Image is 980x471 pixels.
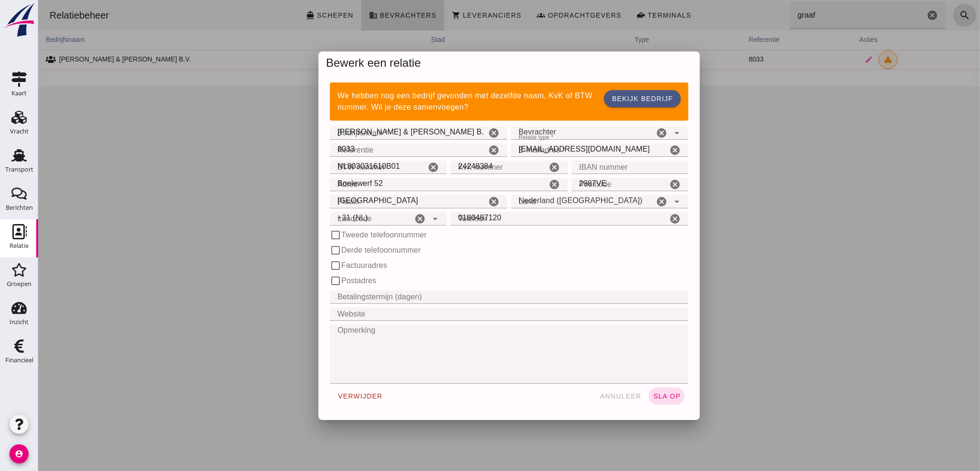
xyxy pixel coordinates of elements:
[11,90,27,96] div: Kaart
[10,128,29,134] div: Vracht
[10,243,29,249] div: Relatie
[7,281,31,287] div: Groepen
[10,319,29,325] div: Inzicht
[5,357,33,363] div: Financieel
[2,2,36,38] img: logo-small.a267ee39.svg
[5,166,33,173] div: Transport
[10,444,29,463] i: account_circle
[6,205,33,211] div: Berichten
